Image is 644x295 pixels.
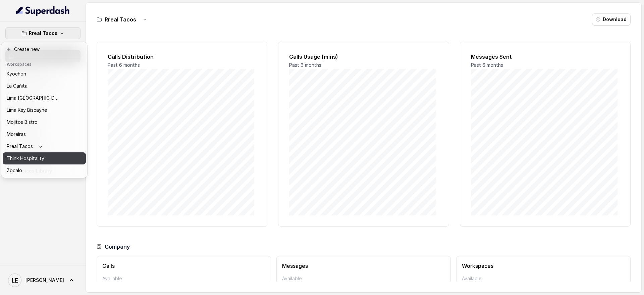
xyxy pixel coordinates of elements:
[7,154,44,162] p: Think Hospitality
[7,94,60,102] p: Lima [GEOGRAPHIC_DATA]
[3,43,86,55] button: Create new
[1,42,87,178] div: Rreal Tacos
[7,118,38,126] p: Mojitos Bistro
[7,106,47,114] p: Lima Key Biscayne
[7,142,33,150] p: Rreal Tacos
[7,82,28,90] p: La Cañita
[29,29,57,37] p: Rreal Tacos
[7,70,26,78] p: Kyochon
[7,166,22,175] p: Zocalo
[7,130,26,138] p: Moreiras
[5,27,80,39] button: Rreal Tacos
[3,58,86,69] header: Workspaces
